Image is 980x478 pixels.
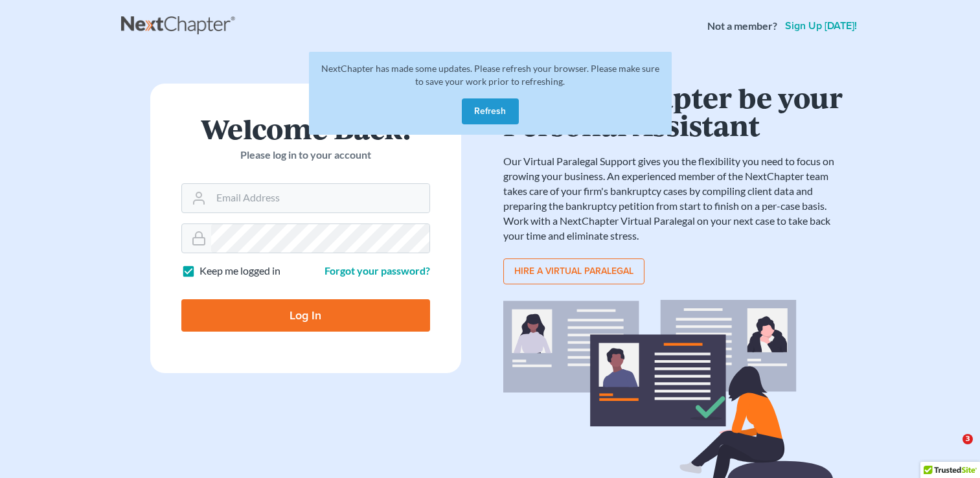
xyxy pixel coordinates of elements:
[963,434,973,444] span: 3
[462,98,519,124] button: Refresh
[181,115,430,142] h1: Welcome Back!
[199,264,280,279] label: Keep me logged in
[325,264,430,277] a: Forgot your password?
[782,21,860,31] a: Sign up [DATE]!
[503,154,847,243] p: Our Virtual Paralegal Support gives you the flexibility you need to focus on growing your busines...
[181,299,430,332] input: Log In
[936,434,967,465] iframe: Intercom live chat
[707,19,777,34] strong: Not a member?
[503,258,644,284] a: Hire a virtual paralegal
[211,184,429,212] input: Email Address
[321,63,659,87] span: NextChapter has made some updates. Please refresh your browser. Please make sure to save your wor...
[503,84,847,139] h1: Let NextChapter be your Personal Assistant
[181,148,430,163] p: Please log in to your account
